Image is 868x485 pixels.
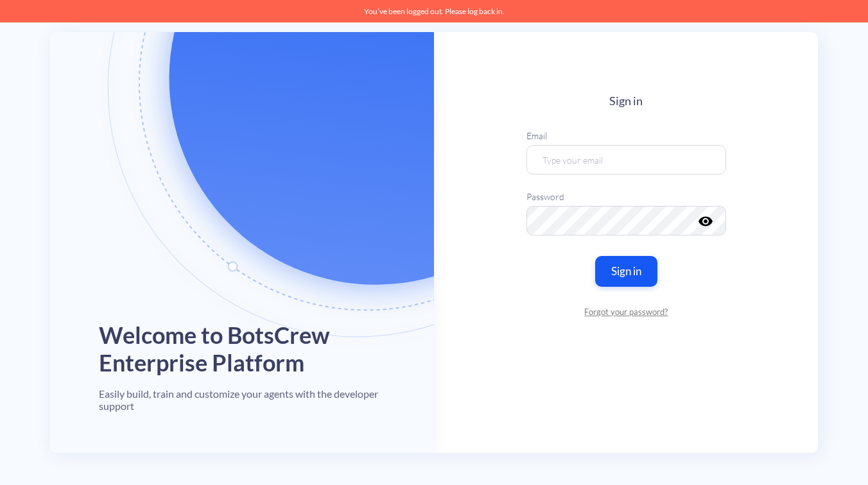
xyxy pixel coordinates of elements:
[364,6,505,16] span: You’ve been logged out. Please log back in.
[697,214,713,229] i: visibility
[99,387,385,412] h4: Easily build, train and customize your agents with the developer support
[526,306,726,319] a: Forgot your password?
[526,94,726,108] h4: Sign in
[595,256,657,287] button: Sign in
[526,129,726,142] label: Email
[99,321,385,377] h1: Welcome to BotsCrew Enterprise Platform
[526,145,726,174] input: Type your email
[526,190,726,203] label: Password
[697,214,710,221] button: visibility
